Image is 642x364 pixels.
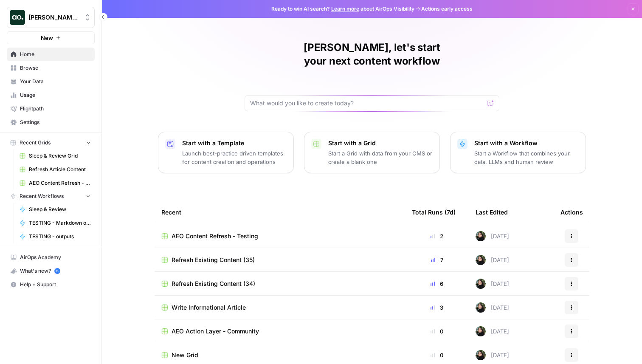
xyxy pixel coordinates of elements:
[250,99,484,107] input: What would you like to create today?
[245,41,499,68] h1: [PERSON_NAME], let's start your next content workflow
[20,192,64,200] span: Recent Workflows
[20,105,91,113] span: Flightpath
[182,149,287,166] p: Launch best-practice driven templates for content creation and operations
[20,91,91,99] span: Usage
[16,216,95,230] a: TESTING - Markdown output
[7,265,94,277] div: What's new?
[328,149,433,166] p: Start a Grid with data from your CMS or create a blank one
[56,269,58,273] text: 5
[7,88,95,102] a: Usage
[476,255,509,265] div: [DATE]
[16,203,95,216] a: Sleep & Review
[412,256,462,264] div: 7
[271,5,414,13] span: Ready to win AI search? about AirOps Visibility
[7,75,95,88] a: Your Data
[182,139,287,147] p: Start with a Template
[172,303,246,312] span: Write Informational Article
[29,152,91,160] span: Sleep & Review Grid
[172,279,255,288] span: Refresh Existing Content (34)
[16,149,95,163] a: Sleep & Review Grid
[7,136,95,149] button: Recent Grids
[328,139,433,147] p: Start with a Grid
[421,5,473,13] span: Actions early access
[474,149,579,166] p: Start a Workflow that combines your data, LLMs and human review
[20,78,91,85] span: Your Data
[474,139,579,147] p: Start with a Workflow
[476,200,508,224] div: Last Edited
[161,279,398,288] a: Refresh Existing Content (34)
[412,351,462,359] div: 0
[476,255,486,265] img: eoqc67reg7z2luvnwhy7wyvdqmsw
[476,326,509,336] div: [DATE]
[412,279,462,288] div: 6
[10,10,25,25] img: Justina testing Logo
[29,206,91,213] span: Sleep & Review
[172,232,258,240] span: AEO Content Refresh - Testing
[7,31,95,44] button: New
[20,64,91,72] span: Browse
[158,132,294,173] button: Start with a TemplateLaunch best-practice driven templates for content creation and operations
[7,7,95,28] button: Workspace: Justina testing
[7,264,95,278] button: What's new? 5
[16,230,95,243] a: TESTING - outputs
[161,232,398,240] a: AEO Content Refresh - Testing
[476,231,509,241] div: [DATE]
[20,139,51,147] span: Recent Grids
[412,232,462,240] div: 2
[476,326,486,336] img: eoqc67reg7z2luvnwhy7wyvdqmsw
[560,200,583,224] div: Actions
[20,281,91,288] span: Help + Support
[476,350,486,360] img: eoqc67reg7z2luvnwhy7wyvdqmsw
[28,13,80,22] span: [PERSON_NAME] testing
[7,251,95,264] a: AirOps Academy
[450,132,586,173] button: Start with a WorkflowStart a Workflow that combines your data, LLMs and human review
[7,116,95,129] a: Settings
[29,219,91,227] span: TESTING - Markdown output
[172,351,198,359] span: New Grid
[29,179,91,187] span: AEO Content Refresh - Testing
[476,231,486,241] img: eoqc67reg7z2luvnwhy7wyvdqmsw
[54,268,60,274] a: 5
[412,303,462,312] div: 3
[476,350,509,360] div: [DATE]
[476,302,486,313] img: eoqc67reg7z2luvnwhy7wyvdqmsw
[20,51,91,58] span: Home
[172,256,255,264] span: Refresh Existing Content (35)
[29,233,91,240] span: TESTING - outputs
[7,278,95,291] button: Help + Support
[161,327,398,336] a: AEO Action Layer - Community
[7,48,95,61] a: Home
[20,254,91,261] span: AirOps Academy
[161,303,398,312] a: Write Informational Article
[7,190,95,203] button: Recent Workflows
[304,132,440,173] button: Start with a GridStart a Grid with data from your CMS or create a blank one
[172,327,259,336] span: AEO Action Layer - Community
[7,61,95,75] a: Browse
[16,176,95,190] a: AEO Content Refresh - Testing
[161,200,398,224] div: Recent
[20,119,91,126] span: Settings
[476,302,509,313] div: [DATE]
[476,279,486,289] img: eoqc67reg7z2luvnwhy7wyvdqmsw
[161,256,398,264] a: Refresh Existing Content (35)
[412,327,462,336] div: 0
[7,102,95,116] a: Flightpath
[41,34,53,42] span: New
[331,6,359,12] a: Learn more
[16,163,95,176] a: Refresh Article Content
[412,200,456,224] div: Total Runs (7d)
[476,279,509,289] div: [DATE]
[161,351,398,359] a: New Grid
[29,166,91,173] span: Refresh Article Content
